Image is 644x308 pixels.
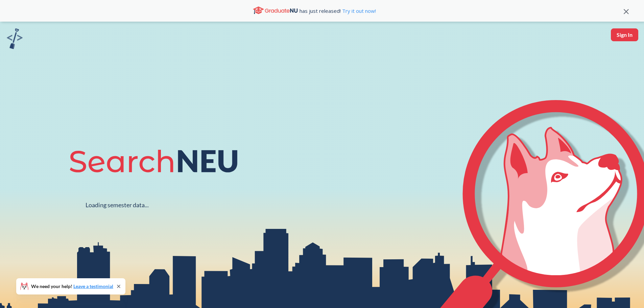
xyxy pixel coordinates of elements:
[341,7,376,14] a: Try it out now!
[86,201,149,209] div: Loading semester data...
[7,28,23,49] img: sandbox logo
[611,28,638,41] button: Sign In
[73,283,113,289] a: Leave a testimonial
[300,7,376,15] span: has just released!
[31,284,113,289] span: We need your help!
[7,28,23,51] a: sandbox logo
